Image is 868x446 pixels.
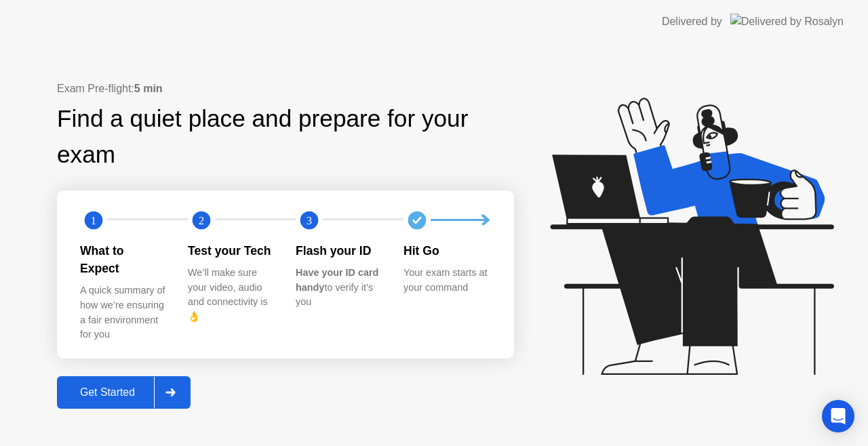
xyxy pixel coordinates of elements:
div: A quick summary of how we’re ensuring a fair environment for you [80,283,166,342]
img: Delivered by Rosalyn [730,14,844,29]
div: We’ll make sure your video, audio and connectivity is 👌 [188,266,274,324]
div: Flash your ID [296,242,382,260]
text: 1 [91,214,96,226]
text: 3 [307,214,312,226]
div: Exam Pre-flight: [57,81,514,97]
div: Hit Go [403,242,490,260]
text: 2 [199,214,204,226]
div: Test your Tech [188,242,274,260]
div: What to Expect [80,242,166,278]
div: Find a quiet place and prepare for your exam [57,101,514,173]
div: Your exam starts at your command [403,266,490,295]
div: Delivered by [662,14,722,30]
button: Get Started [57,376,191,409]
div: Get Started [61,386,154,399]
b: 5 min [134,83,163,94]
b: Have your ID card handy [296,267,378,293]
div: to verify it’s you [296,266,382,310]
div: Open Intercom Messenger [822,400,854,432]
